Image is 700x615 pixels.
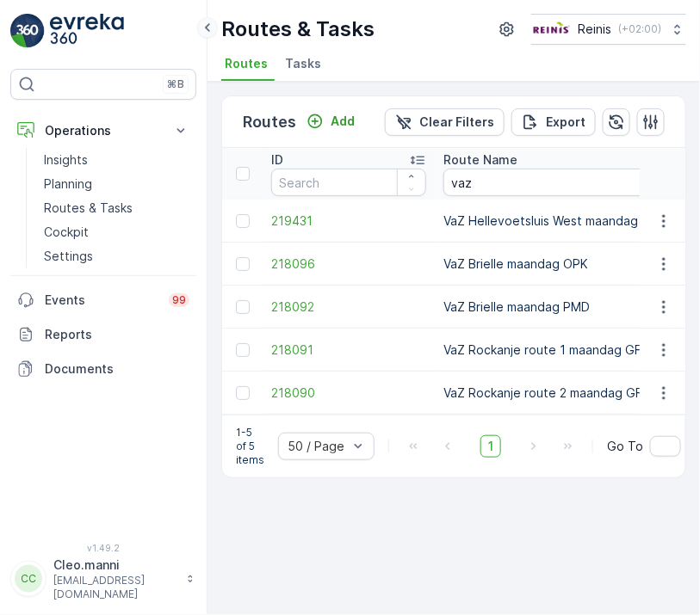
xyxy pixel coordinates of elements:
[271,212,426,230] a: 219431
[225,55,268,72] span: Routes
[10,543,196,553] span: v 1.49.2
[271,255,426,273] a: 218096
[271,384,426,402] a: 218090
[10,557,196,601] button: CCCleo.manni[EMAIL_ADDRESS][DOMAIN_NAME]
[271,169,426,196] input: Search
[10,114,196,148] button: Operations
[331,113,355,130] p: Add
[236,214,250,228] div: Toggle Row Selected
[44,224,89,241] p: Cockpit
[44,248,93,265] p: Settings
[243,110,296,134] p: Routes
[45,360,189,378] p: Documents
[511,108,596,136] button: Export
[50,14,124,48] img: logo_light-DOdMpM7g.png
[271,151,283,169] p: ID
[37,244,196,268] a: Settings
[579,21,612,38] p: Reinis
[45,326,189,343] p: Reports
[236,257,250,271] div: Toggle Row Selected
[221,15,375,43] p: Routes & Tasks
[480,435,501,458] span: 1
[236,300,250,314] div: Toggle Row Selected
[531,20,572,39] img: Reinis-Logo-Vrijstaand_Tekengebied-1-copy2_aBO4n7j.png
[37,148,196,172] a: Insights
[10,14,45,48] img: logo
[435,200,675,243] td: VaZ Hellevoetsluis West maandag GFT
[44,200,133,217] p: Routes & Tasks
[236,386,250,400] div: Toggle Row Selected
[546,114,585,131] p: Export
[15,565,42,593] div: CC
[435,329,675,372] td: VaZ Rockanje route 1 maandag GFT
[236,343,250,357] div: Toggle Row Selected
[53,574,177,601] p: [EMAIL_ADDRESS][DOMAIN_NAME]
[443,169,666,196] input: Search
[300,111,362,132] button: Add
[53,557,177,574] p: Cleo.manni
[10,317,196,352] a: Reports
[167,77,184,91] p: ⌘B
[285,55,321,72] span: Tasks
[435,286,675,329] td: VaZ Brielle maandag PMD
[10,352,196,386] a: Documents
[435,372,675,415] td: VaZ Rockanje route 2 maandag GFT
[271,341,426,359] a: 218091
[619,22,662,36] p: ( +02:00 )
[45,292,158,309] p: Events
[44,175,92,193] p: Planning
[10,283,196,317] a: Events99
[385,108,505,136] button: Clear Filters
[37,172,196,196] a: Planning
[172,293,186,307] p: 99
[44,151,88,169] p: Insights
[435,243,675,286] td: VaZ Brielle maandag OPK
[37,220,196,244] a: Cockpit
[236,426,264,467] p: 1-5 of 5 items
[607,438,643,455] span: Go To
[37,196,196,220] a: Routes & Tasks
[443,151,517,169] p: Route Name
[271,298,426,316] a: 218092
[531,14,686,45] button: Reinis(+02:00)
[45,122,162,139] p: Operations
[419,114,494,131] p: Clear Filters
